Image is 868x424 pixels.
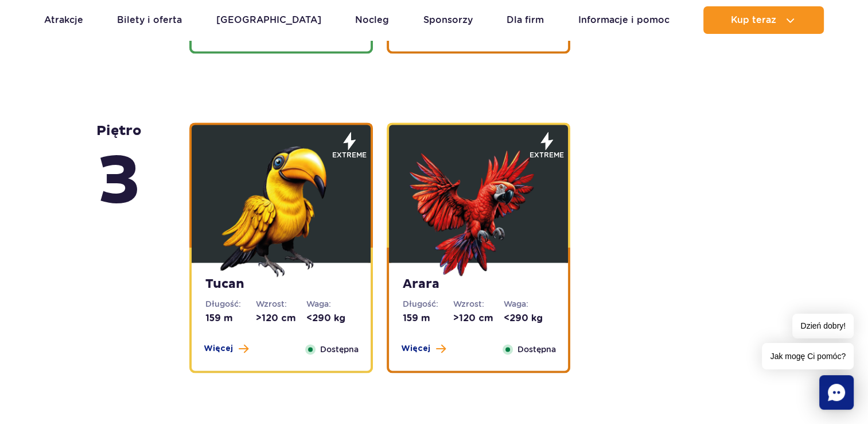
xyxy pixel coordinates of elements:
img: 683e9e4e481cc327238821.png [410,139,547,277]
dd: >120 cm [256,312,306,325]
dt: Waga: [504,298,554,310]
a: [GEOGRAPHIC_DATA] [216,6,321,34]
dt: Długość: [403,298,453,310]
button: Więcej [401,343,446,354]
span: Więcej [204,343,233,354]
span: Dostępna [517,343,556,356]
span: 3 [96,140,142,225]
a: Informacje i pomoc [578,6,670,34]
a: Nocleg [355,6,389,34]
span: Kup teraz [731,15,776,25]
div: Chat [819,375,854,410]
a: Atrakcje [44,6,83,34]
span: extreme [530,150,564,160]
span: Dostępna [320,343,359,356]
strong: piętro [96,122,142,225]
dd: >120 cm [453,312,504,325]
span: Jak mogę Ci pomóc? [762,343,854,369]
button: Więcej [204,343,248,354]
strong: Arara [403,276,554,292]
dd: 159 m [403,312,453,325]
dt: Wzrost: [453,298,504,310]
dt: Waga: [306,298,357,310]
dt: Wzrost: [256,298,306,310]
span: extreme [332,150,367,160]
dd: 159 m [205,312,256,325]
a: Dla firm [507,6,544,34]
span: Więcej [401,343,430,354]
strong: Tucan [205,276,357,292]
img: 683e9e3786a57738606523.png [212,139,350,277]
button: Kup teraz [703,6,824,34]
a: Sponsorzy [423,6,473,34]
dt: Długość: [205,298,256,310]
dd: <290 kg [504,312,554,325]
dd: <290 kg [306,312,357,325]
span: Dzień dobry! [792,314,854,338]
a: Bilety i oferta [117,6,182,34]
